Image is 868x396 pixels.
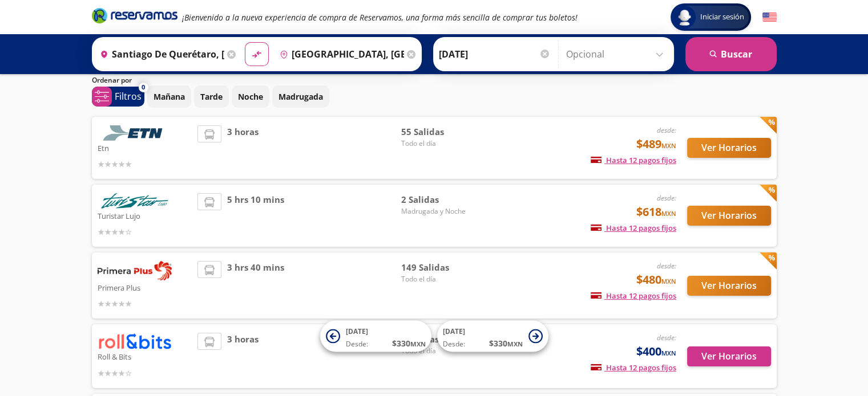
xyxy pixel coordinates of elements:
[154,91,185,103] p: Mañana
[762,10,777,25] button: English
[194,85,229,108] button: Tarde
[227,125,259,170] span: 3 horas
[443,326,465,336] span: [DATE]
[661,209,676,218] small: MXN
[182,12,578,23] em: ¡Bienvenido a la nueva experiencia de compra de Reservamos, una forma más sencilla de comprar tus...
[636,343,676,360] span: $400
[238,91,263,103] p: Noche
[661,141,676,150] small: MXN
[410,340,426,348] small: MXN
[92,87,144,107] button: 0Filtros
[98,141,192,154] p: Etn
[591,223,676,233] span: Hasta 12 pagos fijos
[98,349,192,363] p: Roll & Bits
[636,271,676,288] span: $480
[98,125,172,141] img: Etn
[346,326,368,336] span: [DATE]
[566,40,668,68] input: Opcional
[661,277,676,285] small: MXN
[98,261,172,280] img: Primera Plus
[657,261,676,271] em: desde:
[437,321,548,352] button: [DATE]Desde:$330MXN
[443,339,465,349] span: Desde:
[401,274,481,284] span: Todo el día
[687,346,771,366] button: Ver Horarios
[92,7,177,27] a: Brand Logo
[661,349,676,357] small: MXN
[232,85,269,108] button: Noche
[275,40,404,68] input: Buscar Destino
[489,337,523,349] span: $ 330
[636,136,676,153] span: $489
[401,125,481,138] span: 55 Salidas
[92,75,132,85] p: Ordenar por
[401,261,481,274] span: 149 Salidas
[401,138,481,149] span: Todo el día
[142,83,145,92] span: 0
[320,321,431,352] button: [DATE]Desde:$330MXN
[657,125,676,135] em: desde:
[92,7,177,24] i: Brand Logo
[147,85,191,108] button: Mañana
[98,209,192,222] p: Turistar Lujo
[95,40,224,68] input: Buscar Origen
[392,337,426,349] span: $ 330
[272,85,329,108] button: Madrugada
[507,340,523,348] small: MXN
[591,291,676,301] span: Hasta 12 pagos fijos
[439,40,551,68] input: Elegir Fecha
[115,89,142,103] p: Filtros
[346,339,368,349] span: Desde:
[687,206,771,226] button: Ver Horarios
[591,155,676,165] span: Hasta 12 pagos fijos
[685,37,777,71] button: Buscar
[98,193,172,209] img: Turistar Lujo
[591,362,676,373] span: Hasta 12 pagos fijos
[696,11,749,23] span: Iniciar sesión
[401,206,481,217] span: Madrugada y Noche
[227,261,284,310] span: 3 hrs 40 mins
[657,333,676,342] em: desde:
[687,138,771,158] button: Ver Horarios
[227,193,284,238] span: 5 hrs 10 mins
[657,193,676,203] em: desde:
[98,333,172,349] img: Roll & Bits
[200,91,223,103] p: Tarde
[98,280,192,294] p: Primera Plus
[401,193,481,206] span: 2 Salidas
[227,333,259,379] span: 3 horas
[636,203,676,221] span: $618
[278,91,323,103] p: Madrugada
[687,276,771,296] button: Ver Horarios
